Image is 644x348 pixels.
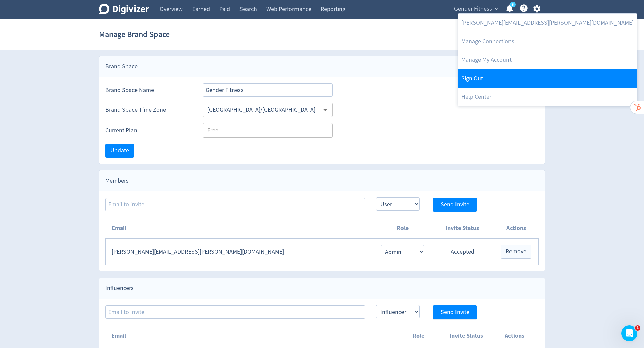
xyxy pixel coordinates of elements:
[621,325,637,341] iframe: Intercom live chat
[458,32,637,51] a: Manage Connections
[458,14,637,32] a: [PERSON_NAME][EMAIL_ADDRESS][PERSON_NAME][DOMAIN_NAME]
[458,51,637,69] a: Manage My Account
[635,325,640,331] span: 1
[458,69,637,88] a: Log out
[458,88,637,106] a: Help Center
